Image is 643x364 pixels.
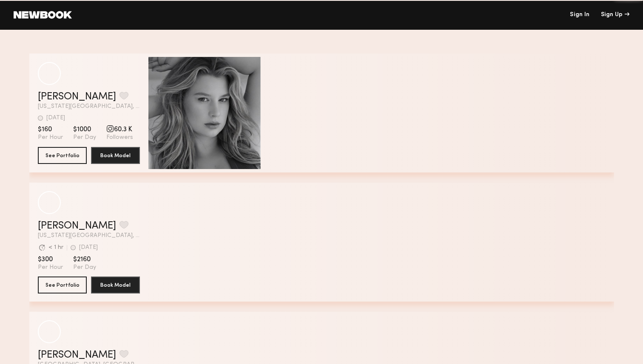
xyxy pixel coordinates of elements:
[79,245,98,251] div: [DATE]
[38,221,116,231] a: [PERSON_NAME]
[91,277,140,293] button: Book Model
[38,277,87,293] button: See Portfolio
[38,350,116,360] a: [PERSON_NAME]
[38,92,116,102] a: [PERSON_NAME]
[73,255,96,264] span: $2160
[73,134,96,141] span: Per Day
[38,264,63,271] span: Per Hour
[48,245,63,251] div: < 1 hr
[106,134,133,141] span: Followers
[106,125,133,134] span: 60.3 K
[38,255,63,264] span: $300
[38,147,87,164] button: See Portfolio
[73,264,96,271] span: Per Day
[38,125,63,134] span: $160
[601,12,629,18] div: Sign Up
[38,134,63,141] span: Per Hour
[46,115,65,121] div: [DATE]
[38,104,140,110] span: [US_STATE][GEOGRAPHIC_DATA], [GEOGRAPHIC_DATA]
[38,233,140,239] span: [US_STATE][GEOGRAPHIC_DATA], [GEOGRAPHIC_DATA]
[73,125,96,134] span: $1000
[91,147,140,164] button: Book Model
[570,12,589,18] a: Sign In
